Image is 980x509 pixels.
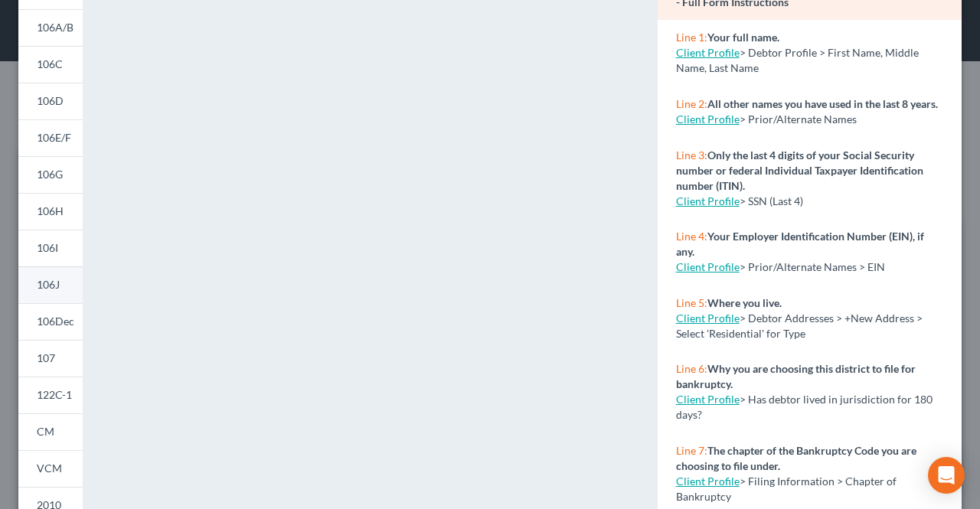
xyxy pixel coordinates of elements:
span: 106J [37,278,60,291]
span: 106A/B [37,21,73,34]
span: 106C [37,57,63,70]
strong: Your full name. [707,31,779,44]
a: Client Profile [676,312,740,325]
a: 106G [18,156,83,193]
a: CM [18,413,83,450]
a: 106J [18,266,83,303]
span: 106H [37,204,64,217]
span: > Has debtor lived in jurisdiction for 180 days? [676,393,933,421]
strong: Only the last 4 digits of your Social Security number or federal Individual Taxpayer Identificati... [676,148,923,192]
a: Client Profile [676,475,740,488]
strong: Why you are choosing this district to file for bankruptcy. [676,362,916,390]
span: 106Dec [37,315,74,328]
a: 106C [18,46,83,83]
span: 106D [37,94,64,107]
div: Open Intercom Messenger [928,457,965,494]
span: > Prior/Alternate Names > EIN [740,260,885,273]
span: VCM [37,462,62,475]
span: 106E/F [37,131,71,144]
a: 106E/F [18,119,83,156]
span: Line 4: [676,230,707,243]
a: 122C-1 [18,377,83,413]
a: 107 [18,340,83,377]
strong: Your Employer Identification Number (EIN), if any. [676,230,924,258]
strong: The chapter of the Bankruptcy Code you are choosing to file under. [676,444,916,472]
a: 106Dec [18,303,83,340]
strong: All other names you have used in the last 8 years. [707,97,938,110]
span: Line 3: [676,148,707,162]
span: 122C-1 [37,388,72,401]
span: Line 7: [676,444,707,457]
span: > Filing Information > Chapter of Bankruptcy [676,475,897,503]
a: 106H [18,193,83,230]
span: Line 1: [676,31,707,44]
span: 107 [37,351,55,364]
span: > Prior/Alternate Names [740,113,857,126]
a: Client Profile [676,46,740,59]
span: > Debtor Profile > First Name, Middle Name, Last Name [676,46,919,74]
a: 106A/B [18,9,83,46]
span: 106G [37,168,63,181]
span: Line 6: [676,362,707,375]
span: Line 2: [676,97,707,110]
span: > Debtor Addresses > +New Address > Select 'Residential' for Type [676,312,923,340]
a: 106I [18,230,83,266]
a: Client Profile [676,194,740,207]
strong: Where you live. [707,296,782,309]
a: VCM [18,450,83,487]
span: > SSN (Last 4) [740,194,803,207]
a: Client Profile [676,260,740,273]
a: Client Profile [676,113,740,126]
a: Client Profile [676,393,740,406]
a: 106D [18,83,83,119]
span: 106I [37,241,58,254]
span: CM [37,425,54,438]
span: Line 5: [676,296,707,309]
